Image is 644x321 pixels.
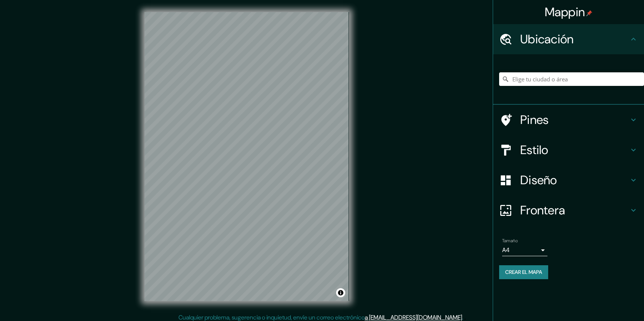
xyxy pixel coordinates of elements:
[499,265,548,279] button: Crear el mapa
[586,10,592,16] img: pin-icon.png
[502,238,518,244] label: Tamaño
[336,288,345,297] button: Alternar atribución
[493,165,644,195] div: Diseño
[144,12,349,301] canvas: Mapa
[520,203,629,218] h4: Frontera
[520,173,629,188] h4: Diseño
[493,195,644,225] div: Frontera
[499,72,644,86] input: Elige tu ciudad o área
[520,32,629,47] h4: Ubicación
[493,24,644,54] div: Ubicación
[493,135,644,165] div: Estilo
[505,267,542,277] font: Crear el mapa
[545,4,585,20] font: Mappin
[520,142,629,157] h4: Estilo
[493,105,644,135] div: Pines
[520,112,629,127] h4: Pines
[502,244,547,256] div: A4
